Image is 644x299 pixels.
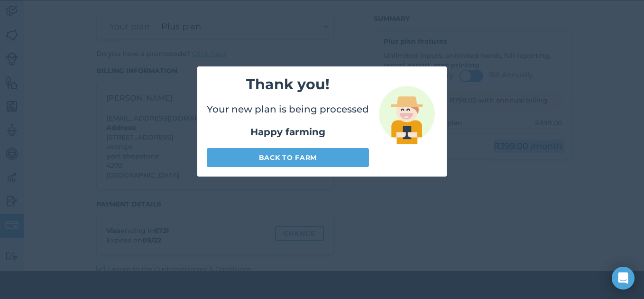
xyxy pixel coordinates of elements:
[250,126,325,138] strong: Happy farming
[377,84,437,144] img: svg+xml;base64,PD94bWwgdmVyc2lvbj0iMS4wIiBlbmNvZGluZz0idXRmLTgiPz4KPCEtLSBHZW5lcmF0b3I6IEFkb2JlIE...
[612,267,635,290] div: Open Intercom Messenger
[207,76,369,93] h2: Thank you!
[207,103,369,116] p: Your new plan is being processed
[207,148,369,167] a: Back to farm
